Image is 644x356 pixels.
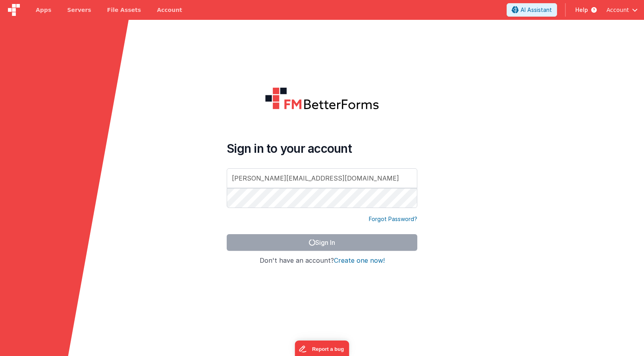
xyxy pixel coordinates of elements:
[227,234,417,251] button: Sign In
[36,6,51,14] span: Apps
[227,257,417,264] h4: Don't have an account?
[67,6,91,14] span: Servers
[606,6,638,14] button: Account
[107,6,141,14] span: File Assets
[507,3,557,17] button: AI Assistant
[334,257,385,264] button: Create one now!
[227,168,417,188] input: Email Address
[521,6,552,14] span: AI Assistant
[575,6,588,14] span: Help
[227,141,417,156] h4: Sign in to your account
[606,6,629,14] span: Account
[369,215,417,223] a: Forgot Password?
